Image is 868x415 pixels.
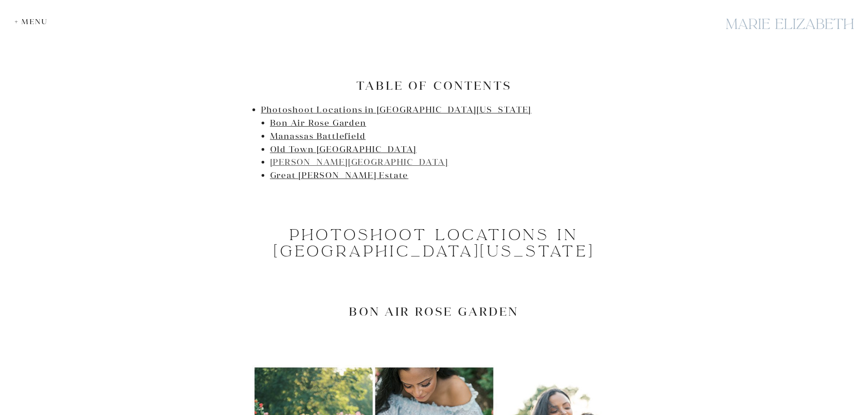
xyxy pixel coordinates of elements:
[270,157,448,167] a: [PERSON_NAME][GEOGRAPHIC_DATA]
[270,144,417,154] a: Old Town [GEOGRAPHIC_DATA]
[270,118,366,128] a: Bon Air Rose Garden
[261,104,532,115] a: Photoshoot Locations in [GEOGRAPHIC_DATA][US_STATE]
[270,131,366,141] a: Manassas Battlefield
[252,78,616,92] h2: Table of Contents
[252,304,616,318] h2: Bon Air Rose Garden
[15,17,52,26] div: + Menu
[270,170,409,180] a: Great [PERSON_NAME] Estate
[252,227,616,260] h1: Photoshoot Locations in [GEOGRAPHIC_DATA][US_STATE]
[252,5,616,45] p: I’m hoping this list will help you pick your location for your next photo session. Below are my f...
